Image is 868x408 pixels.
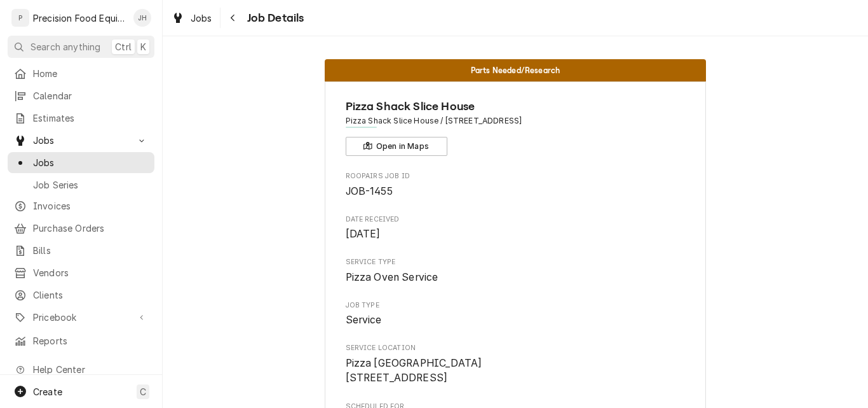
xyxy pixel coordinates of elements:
span: Ctrl [115,40,132,53]
span: Job Details [243,10,304,27]
a: Bills [8,240,154,261]
span: Job Type [346,313,686,328]
a: Estimates [8,108,154,129]
div: Date Received [346,215,686,242]
div: Status [325,59,706,81]
a: Vendors [8,262,154,283]
span: Purchase Orders [33,222,148,235]
span: Bills [33,244,148,257]
a: Go to Pricebook [8,307,154,328]
span: Service Type [346,257,686,267]
span: Roopairs Job ID [346,184,686,199]
div: JH [133,9,151,27]
div: Jason Hertel's Avatar [133,9,151,27]
span: Calendar [33,89,148,102]
span: Help Center [33,363,147,376]
span: Jobs [33,156,148,169]
button: Navigate back [223,8,243,28]
span: Roopairs Job ID [346,171,686,181]
div: Service Type [346,257,686,285]
span: Jobs [33,134,129,147]
div: Job Type [346,300,686,328]
span: Address [346,115,686,127]
a: Jobs [166,8,217,29]
a: Purchase Orders [8,218,154,239]
span: Home [33,67,148,80]
span: Job Type [346,300,686,311]
div: P [11,9,29,27]
a: Home [8,63,154,84]
a: Calendar [8,85,154,106]
span: Estimates [33,111,148,125]
span: Search anything [31,40,100,53]
button: Search anythingCtrlK [8,36,154,58]
span: Service Type [346,270,686,285]
a: Go to Help Center [8,359,154,380]
a: Reports [8,330,154,351]
span: C [140,385,146,398]
a: Invoices [8,195,154,216]
div: Roopairs Job ID [346,171,686,199]
span: JOB-1455 [346,185,393,197]
span: Job Series [33,178,148,192]
span: Invoices [33,199,148,213]
div: Service Location [346,343,686,386]
a: Jobs [8,152,154,173]
span: Pricebook [33,311,129,324]
span: Name [346,98,686,115]
span: Vendors [33,266,148,279]
span: Reports [33,334,148,348]
span: Service [346,314,382,326]
span: [DATE] [346,228,381,240]
span: Create [33,386,62,397]
div: Precision Food Equipment LLC [33,11,126,25]
button: Open in Maps [346,137,447,156]
span: Pizza [GEOGRAPHIC_DATA] [STREET_ADDRESS] [346,357,482,384]
a: Job Series [8,174,154,195]
span: Parts Needed/Research [471,66,560,74]
a: Clients [8,285,154,306]
div: Client Information [346,98,686,156]
span: Service Location [346,343,686,353]
span: Pizza Oven Service [346,271,438,283]
span: Date Received [346,227,686,242]
span: Date Received [346,215,686,225]
span: K [140,40,146,53]
a: Go to Jobs [8,130,154,151]
span: Clients [33,288,148,302]
span: Service Location [346,356,686,386]
span: Jobs [191,11,212,25]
